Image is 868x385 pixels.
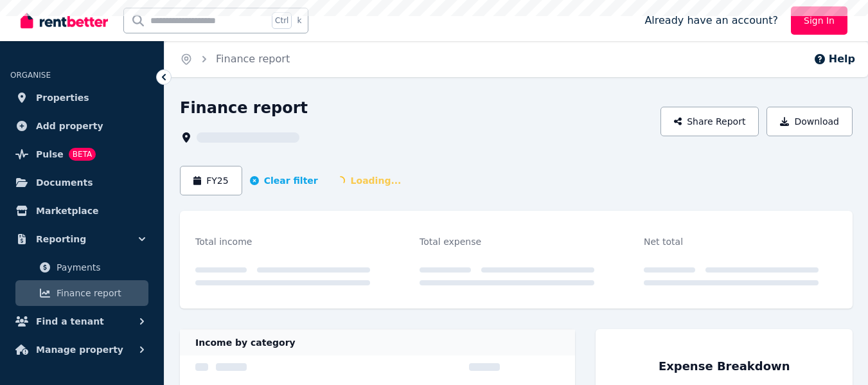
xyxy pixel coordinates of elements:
[36,314,104,329] span: Find a tenant
[195,234,370,249] div: Total income
[69,148,96,161] span: BETA
[15,255,148,280] a: Payments
[644,13,778,28] span: Already have an account?
[36,231,86,247] span: Reporting
[36,147,64,162] span: Pulse
[791,6,847,35] a: Sign In
[10,85,154,111] a: Properties
[57,285,143,301] span: Finance report
[660,107,759,136] button: Share Report
[10,141,154,167] a: PulseBETA
[10,337,154,363] button: Manage property
[10,309,154,334] button: Find a tenant
[10,71,51,80] span: ORGANISE
[180,98,308,118] h1: Finance report
[10,113,154,139] a: Add property
[659,357,790,375] div: Expense Breakdown
[813,51,855,67] button: Help
[36,175,93,190] span: Documents
[766,107,853,136] button: Download
[10,226,154,252] button: Reporting
[250,174,318,187] button: Clear filter
[297,15,301,26] span: k
[420,234,594,249] div: Total expense
[36,342,123,357] span: Manage property
[15,280,148,306] a: Finance report
[216,53,290,65] a: Finance report
[21,11,108,30] img: RentBetter
[36,203,98,219] span: Marketplace
[36,90,89,105] span: Properties
[272,12,292,29] span: Ctrl
[644,234,819,249] div: Net total
[10,170,154,195] a: Documents
[180,330,575,355] div: Income by category
[36,118,103,134] span: Add property
[326,169,412,192] span: Loading...
[164,41,305,77] nav: Breadcrumb
[180,166,242,195] button: FY25
[57,260,143,275] span: Payments
[10,198,154,224] a: Marketplace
